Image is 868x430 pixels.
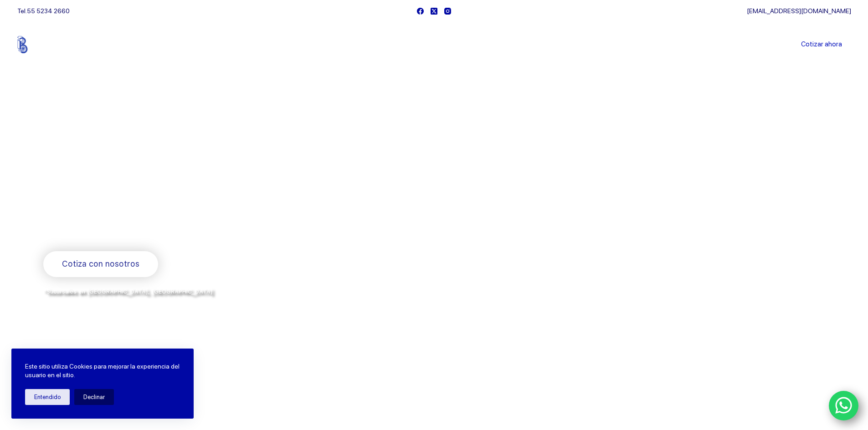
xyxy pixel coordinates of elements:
[74,389,114,405] button: Declinar
[17,36,74,53] img: Balerytodo
[27,7,70,15] a: 55 5234 2660
[25,362,180,380] p: Este sitio utiliza Cookies para mejorar la experiencia del usuario en el sitio.
[62,258,139,271] span: Cotiza con nosotros
[792,35,851,54] a: Cotizar ahora
[747,7,851,15] a: [EMAIL_ADDRESS][DOMAIN_NAME]
[431,8,437,15] a: X (Twitter)
[43,288,213,295] span: *Sucursales en [GEOGRAPHIC_DATA], [GEOGRAPHIC_DATA]
[417,8,424,15] a: Facebook
[43,228,223,239] span: Rodamientos y refacciones industriales
[43,155,372,218] span: Somos los doctores de la industria
[829,391,859,421] a: WhatsApp
[43,298,264,305] span: y envíos a todo [GEOGRAPHIC_DATA] por la paquetería de su preferencia
[327,22,541,67] nav: Menu Principal
[17,7,70,15] span: Tel.
[43,251,158,277] a: Cotiza con nosotros
[43,136,160,147] span: Bienvenido a Balerytodo®
[444,8,451,15] a: Instagram
[25,389,70,405] button: Entendido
